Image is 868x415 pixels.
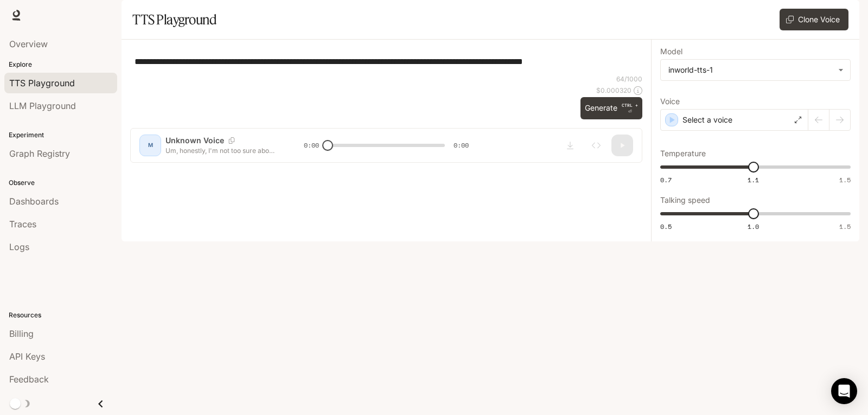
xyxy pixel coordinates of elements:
button: Clone Voice [780,9,848,30]
h1: TTS Playground [132,9,216,30]
p: CTRL + [622,102,638,108]
div: inworld-tts-1 [668,65,833,75]
span: 0.7 [660,175,672,184]
p: Voice [660,98,680,105]
p: Select a voice [682,114,732,125]
div: Open Intercom Messenger [831,378,857,404]
p: Talking speed [660,196,710,204]
p: Temperature [660,150,706,157]
p: 64 / 1000 [616,74,642,84]
span: 1.5 [839,222,851,231]
p: Model [660,48,682,55]
p: ⏎ [622,102,638,115]
span: 1.0 [748,222,759,231]
span: 1.5 [839,175,851,184]
span: 0.5 [660,222,672,231]
span: 1.1 [748,175,759,184]
p: $ 0.000320 [596,86,631,95]
button: GenerateCTRL +⏎ [580,97,642,119]
div: inworld-tts-1 [661,60,850,80]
